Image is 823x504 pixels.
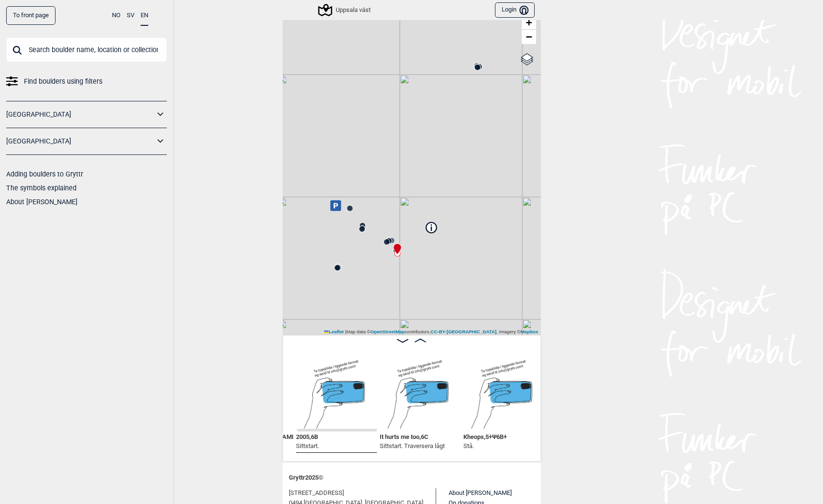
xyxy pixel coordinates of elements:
a: Leaflet [324,329,344,334]
p: Sittstart. [296,441,319,451]
div: Gryttr 2025 © [289,468,535,488]
span: + [526,16,532,28]
a: CC-BY-[GEOGRAPHIC_DATA] [430,329,496,334]
img: Bilde Mangler [380,348,461,429]
input: Search boulder name, location or collection [6,37,167,62]
img: Bilde Mangler [463,348,544,429]
span: 2005 , 6B [296,431,318,440]
a: [GEOGRAPHIC_DATA] [6,108,154,121]
a: Find boulders using filters [6,75,167,88]
span: Find boulders using filters [24,75,102,88]
span: [STREET_ADDRESS] [289,488,344,498]
span: − [526,31,532,43]
button: SV [127,6,134,25]
a: Adding boulders to Gryttr [6,170,83,178]
p: Sittstart. Traversera lågt [380,441,445,451]
a: [GEOGRAPHIC_DATA] [6,134,154,148]
a: Layers [518,49,536,70]
button: NO [112,6,121,25]
a: Zoom in [522,15,536,30]
img: Bilde Mangler [296,348,377,429]
a: OpenStreetMap [371,329,405,334]
a: The symbols explained [6,184,77,192]
span: Kheops , 5+ Ψ 6B+ [463,431,507,440]
button: EN [141,6,148,26]
div: Map data © contributors, , Imagery © [322,329,541,335]
button: Login [495,2,534,18]
span: | [345,329,347,334]
span: It hurts me too , 6C [380,431,428,440]
a: Zoom out [522,30,536,44]
a: Mapbox [521,329,538,334]
p: Stå. [463,441,507,451]
a: About [PERSON_NAME] [449,489,512,496]
a: To front page [6,6,55,25]
a: About [PERSON_NAME] [6,198,77,206]
div: Uppsala väst [319,4,371,16]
